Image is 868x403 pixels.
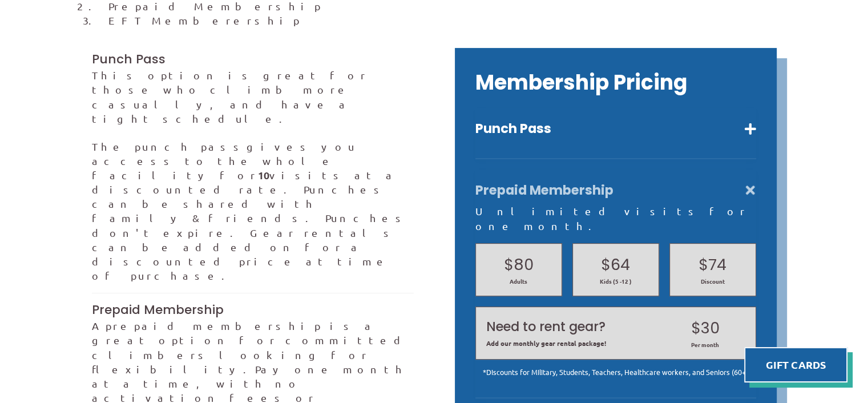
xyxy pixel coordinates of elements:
span: A prepaid membership is a great option for committed climbers looking for flexibility. [92,320,411,375]
h2: $74 [680,254,745,276]
strong: 10 [258,168,269,182]
p: The punch pass [92,139,414,283]
div: Unlimited visits for one month. [475,204,756,232]
h3: Punch Pass [92,51,414,68]
h2: $30 [665,317,745,339]
li: EFT Memberership [108,13,776,27]
span: Discount [680,277,745,285]
h2: Need to rent gear? [486,318,656,336]
span: Per month [665,341,745,349]
span: gives you access to the whole facility for visits at a discounted rate. Punches can be shared wit... [92,140,409,282]
span: Adults [486,277,551,285]
h2: $80 [486,254,551,276]
h3: Prepaid Membership [92,301,414,319]
span: Kids (5 -12 ) [583,277,648,285]
h2: Membership Pricing [475,68,756,97]
div: *Discounts for Military, Students, Teachers, Healthcare workers, and Seniors (60+) [475,367,756,377]
h2: $64 [583,254,648,276]
p: This option is great for those who climb more casually, and have a tight schedule. [92,68,414,126]
span: Add our monthly gear rental package! [486,338,656,348]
